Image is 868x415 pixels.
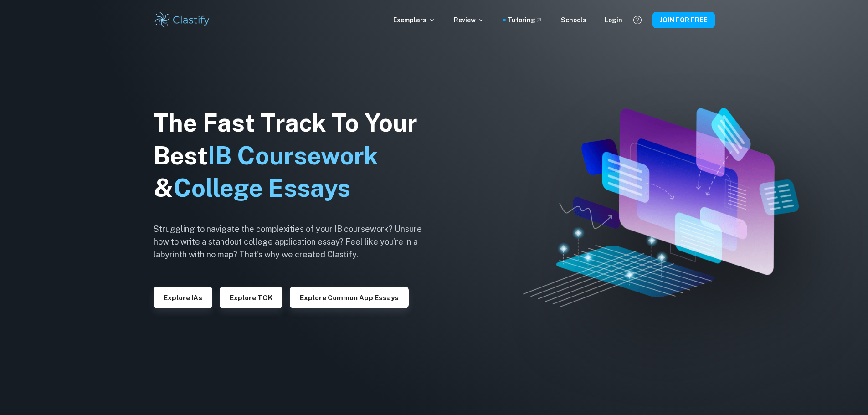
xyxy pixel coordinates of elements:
[154,11,211,29] img: Clastify logo
[523,108,799,307] img: Clastify hero
[393,15,436,25] p: Exemplars
[220,287,282,308] button: Explore TOK
[561,15,586,25] a: Schools
[508,15,543,25] a: Tutoring
[220,293,282,302] a: Explore TOK
[173,174,350,202] span: College Essays
[154,223,436,261] h6: Struggling to navigate the complexities of your IB coursework? Unsure how to write a standout col...
[208,141,378,170] span: IB Coursework
[605,15,622,25] a: Login
[652,12,715,28] button: JOIN FOR FREE
[154,287,212,308] button: Explore IAs
[154,107,436,205] h1: The Fast Track To Your Best &
[454,15,485,25] p: Review
[290,293,409,302] a: Explore Common App essays
[154,293,212,302] a: Explore IAs
[630,12,645,28] button: Help and Feedback
[290,287,409,308] button: Explore Common App essays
